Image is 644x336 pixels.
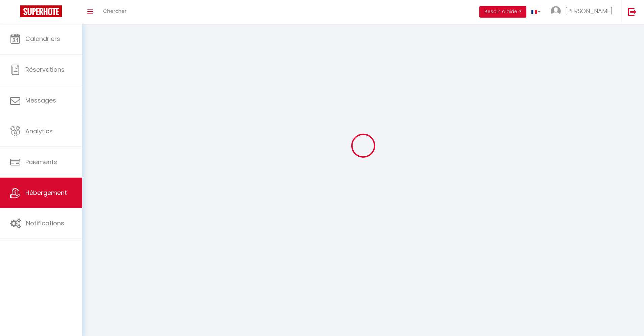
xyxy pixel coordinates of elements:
[479,6,526,18] button: Besoin d'aide ?
[20,5,62,17] img: Super Booking
[103,7,126,15] span: Chercher
[565,7,613,15] span: [PERSON_NAME]
[26,219,64,227] span: Notifications
[25,96,56,105] span: Messages
[25,35,60,43] span: Calendriers
[551,6,561,16] img: ...
[628,7,637,16] img: logout
[25,65,65,74] span: Réservations
[25,127,53,135] span: Analytics
[25,158,57,166] span: Paiements
[25,188,67,197] span: Hébergement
